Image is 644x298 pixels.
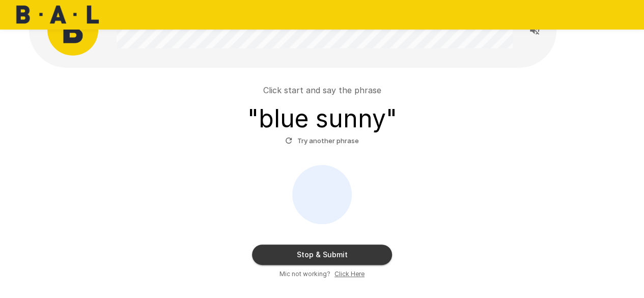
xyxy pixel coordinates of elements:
h3: " blue sunny " [247,104,397,133]
button: Try another phrase [283,133,361,149]
button: Stop & Submit [252,245,392,265]
u: Click Here [334,270,365,278]
img: bal_avatar.png [47,5,98,56]
span: Mic not working? [279,269,330,279]
p: Click start and say the phrase [263,84,381,96]
button: Read questions aloud [524,20,545,40]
